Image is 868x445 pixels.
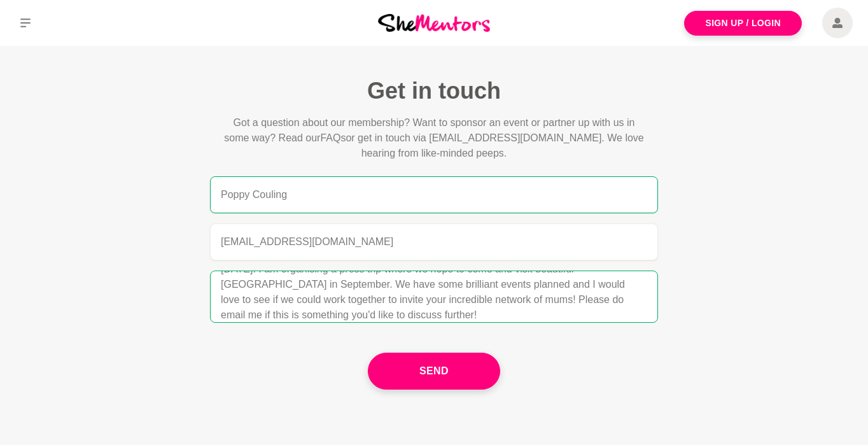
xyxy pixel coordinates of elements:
[378,14,490,31] img: She Mentors Logo
[210,223,658,260] input: Email
[684,11,802,36] a: Sign Up / Login
[220,115,648,161] p: Got a question about our membership? Want to sponsor an event or partner up with us in some way? ...
[210,176,658,213] input: Name
[210,271,658,323] textarea: Hi there! I work for Trinny London, a beauty brand founded by [PERSON_NAME] in [DATE]. I am organ...
[210,76,658,105] h1: Get in touch
[368,353,500,390] button: Send
[320,132,346,143] span: FAQs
